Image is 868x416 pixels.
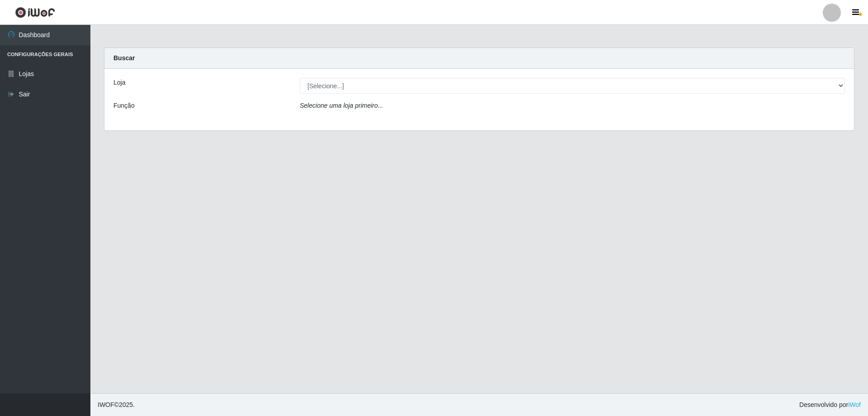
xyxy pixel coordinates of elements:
a: iWof [848,401,861,408]
span: IWOF [98,401,114,408]
strong: Buscar [113,54,135,62]
span: © 2025 . [98,400,135,410]
img: CoreUI Logo [15,7,55,18]
span: Desenvolvido por [799,400,861,410]
label: Função [113,101,135,110]
i: Selecione uma loja primeiro... [300,102,383,109]
label: Loja [113,78,125,87]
